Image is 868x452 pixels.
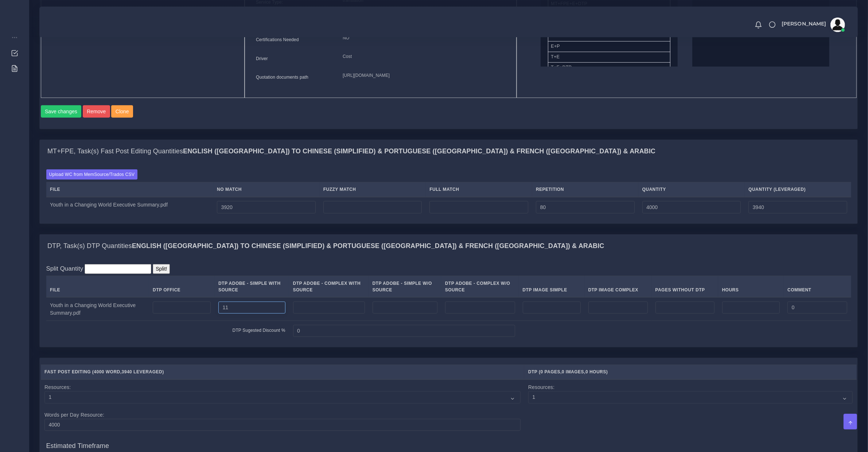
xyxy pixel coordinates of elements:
[343,34,505,42] p: NO
[532,182,639,197] th: Repetition
[343,53,505,60] p: Cost
[41,365,525,380] th: Fast Post Editing ( , )
[638,182,745,197] th: Quantity
[256,55,268,62] label: Driver
[585,369,606,374] span: 0 Hours
[149,276,215,298] th: DTP Office
[256,36,299,43] label: Certifications Needed
[782,21,826,26] span: [PERSON_NAME]
[343,72,505,79] p: [URL][DOMAIN_NAME]
[524,380,856,435] td: Resources:
[47,148,655,156] h4: MT+FPE, Task(s) Fast Post Editing Quantities
[745,182,851,197] th: Quantity (Leveraged)
[541,369,561,374] span: 0 Pages
[215,276,289,298] th: DTP Adobe - Simple With Source
[40,163,857,224] div: MT+FPE, Task(s) Fast Post Editing QuantitiesEnglish ([GEOGRAPHIC_DATA]) TO Chinese (simplified) &...
[778,17,848,32] a: [PERSON_NAME]avatar
[289,276,369,298] th: DTP Adobe - Complex With Source
[256,74,308,80] label: Quotation documents path
[41,105,82,118] button: Save changes
[426,182,532,197] th: Full Match
[41,380,525,435] td: Resources: Words per Day Resource:
[111,105,133,118] button: Clone
[46,276,149,298] th: File
[441,276,519,298] th: DTP Adobe - Complex W/O Source
[548,52,670,63] li: T+E
[548,41,670,52] li: E+P
[46,264,83,273] label: Split Quantity
[830,17,845,32] img: avatar
[46,297,149,321] td: Youth in a Changing World Executive Summary.pdf
[784,276,851,298] th: Comment
[319,182,426,197] th: Fuzzy Match
[83,105,112,118] a: Remove
[548,62,670,73] li: T+E+DTP
[47,242,604,250] h4: DTP, Task(s) DTP Quantities
[46,169,138,179] label: Upload WC from MemSource/Trados CSV
[153,264,170,274] input: Split!
[40,140,857,163] div: MT+FPE, Task(s) Fast Post Editing QuantitiesEnglish ([GEOGRAPHIC_DATA]) TO Chinese (simplified) &...
[46,435,851,450] h4: Estimated Timeframe
[524,365,856,380] th: DTP ( , , )
[111,105,134,118] a: Clone
[46,197,213,217] td: Youth in a Changing World Executive Summary.pdf
[40,235,857,258] div: DTP, Task(s) DTP QuantitiesEnglish ([GEOGRAPHIC_DATA]) TO Chinese (simplified) & Portuguese ([GEO...
[183,148,655,155] b: English ([GEOGRAPHIC_DATA]) TO Chinese (simplified) & Portuguese ([GEOGRAPHIC_DATA]) & French ([G...
[369,276,441,298] th: DTP Adobe - Simple W/O Source
[562,369,584,374] span: 0 Images
[40,258,857,347] div: DTP, Task(s) DTP QuantitiesEnglish ([GEOGRAPHIC_DATA]) TO Chinese (simplified) & Portuguese ([GEO...
[83,105,110,118] button: Remove
[122,369,163,374] span: 3940 Leveraged
[132,242,604,249] b: English ([GEOGRAPHIC_DATA]) TO Chinese (simplified) & Portuguese ([GEOGRAPHIC_DATA]) & French ([G...
[651,276,718,298] th: Pages Without DTP
[718,276,784,298] th: Hours
[233,327,285,334] label: DTP Sugested Discount %
[94,369,120,374] span: 4000 Word
[213,182,320,197] th: No Match
[584,276,651,298] th: DTP Image Complex
[46,182,213,197] th: File
[519,276,584,298] th: DTP Image Simple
